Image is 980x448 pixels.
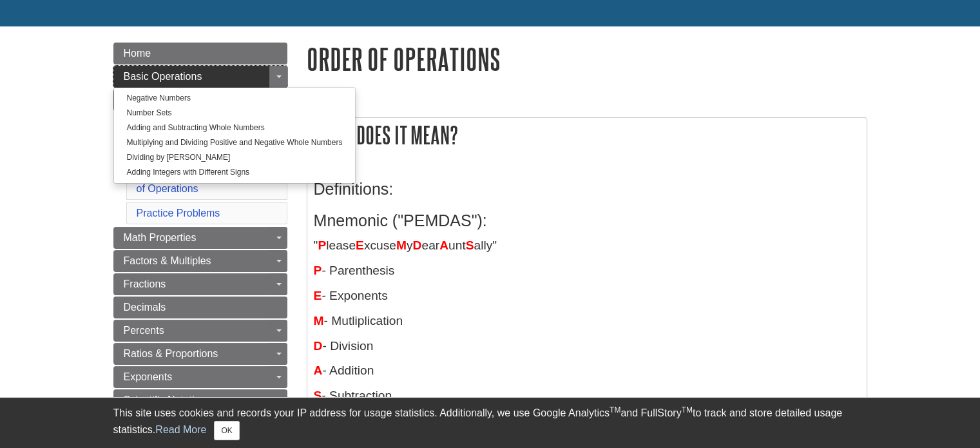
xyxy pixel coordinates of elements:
[124,71,202,82] span: Basic Operations
[113,273,287,295] a: Fractions
[113,66,287,88] a: Basic Operations
[113,343,287,365] a: Ratios & Proportions
[113,227,287,249] a: Math Properties
[413,239,422,252] span: D
[114,91,356,106] a: Negative Numbers
[124,348,218,359] span: Ratios & Proportions
[314,237,860,255] p: " lease xcuse y ear unt ally"
[124,371,173,382] span: Exponents
[113,250,287,272] a: Factors & Multiples
[314,264,322,277] strong: P
[114,150,356,165] a: Dividing by [PERSON_NAME]
[214,421,239,440] button: Close
[356,239,364,252] span: E
[307,118,867,152] h2: What does it mean?
[124,48,151,59] span: Home
[124,232,197,243] span: Math Properties
[124,278,166,289] span: Fractions
[113,320,287,342] a: Percents
[314,337,860,356] p: - Division
[113,43,287,64] a: Home
[113,297,287,318] a: Decimals
[682,405,693,414] sup: TM
[396,239,407,252] span: M
[314,312,860,331] p: - Mutliplication
[314,289,322,302] span: E
[314,262,860,280] p: - Parenthesis
[124,325,164,336] span: Percents
[113,389,287,411] a: Scientific Notation
[314,287,860,306] p: - Exponents
[114,121,356,135] a: Adding and Subtracting Whole Numbers
[314,180,860,199] h3: Definitions:
[124,394,206,405] span: Scientific Notation
[137,168,272,194] a: Video: Introduction to Order of Operations
[314,389,322,402] span: S
[124,302,166,313] span: Decimals
[113,366,287,388] a: Exponents
[114,165,356,180] a: Adding Integers with Different Signs
[114,135,356,150] a: Multiplying and Dividing Positive and Negative Whole Numbers
[124,255,211,266] span: Factors & Multiples
[314,314,324,327] span: M
[318,239,326,252] span: P
[307,43,867,75] h1: Order of Operations
[155,424,206,435] a: Read More
[314,339,323,353] span: D
[466,239,474,252] span: S
[314,387,860,405] p: - Subtraction
[439,239,448,252] span: A
[314,362,860,380] p: - Addition
[314,211,860,230] h3: Mnemonic ("PEMDAS"):
[113,405,867,440] div: This site uses cookies and records your IP address for usage statistics. Additionally, we use Goo...
[314,364,323,377] span: A
[137,208,220,219] a: Practice Problems
[610,405,620,414] sup: TM
[114,106,356,121] a: Number Sets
